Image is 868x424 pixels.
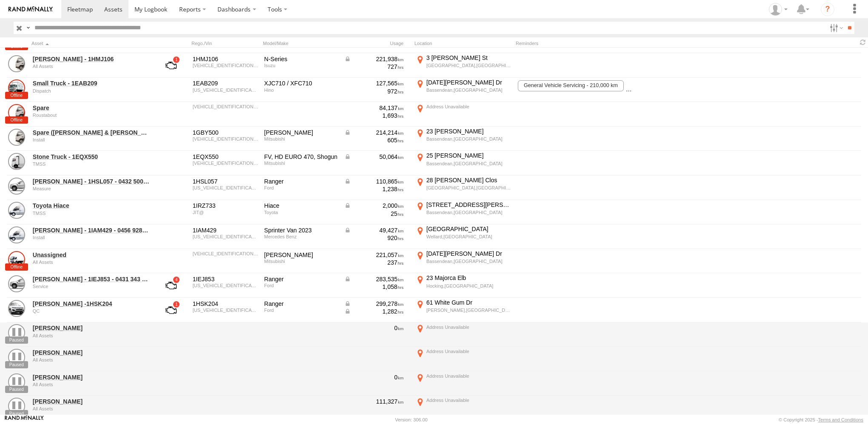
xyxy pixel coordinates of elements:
[33,300,149,308] a: [PERSON_NAME] -1HSK204
[8,178,25,195] a: View Asset Details
[33,349,149,356] a: [PERSON_NAME]
[344,104,404,112] div: 84,137
[264,259,338,264] div: Mitsubishi
[344,79,404,87] div: 127,565
[155,55,187,76] a: View Asset with Fault/s
[414,225,512,248] label: Click to View Current Location
[414,127,512,150] label: Click to View Current Location
[344,202,404,209] div: Data from Vehicle CANbus
[8,324,25,341] a: View Asset Details
[8,153,25,170] a: View Asset Details
[414,250,512,273] label: Click to View Current Location
[426,250,511,257] div: [DATE][PERSON_NAME] Dr
[33,226,149,234] a: [PERSON_NAME] - 1IAM429 - 0456 928 992
[33,55,149,63] a: [PERSON_NAME] - 1HMJ106
[264,88,338,93] div: Hino
[193,202,258,209] div: 1IRZ733
[33,129,149,136] a: Spare ([PERSON_NAME] & [PERSON_NAME] maker specials)- 1GBY500
[33,275,149,283] a: [PERSON_NAME] - 1IEJ853 - 0431 343 641
[8,398,25,415] a: View Asset Details
[193,63,258,68] div: JAANPR75HM7100708
[344,259,404,266] div: 237
[264,79,338,87] div: XJC710 / XFC710
[25,22,31,34] label: Search Query
[33,398,149,405] a: [PERSON_NAME]
[414,152,512,175] label: Click to View Current Location
[193,178,258,185] div: 1HSL057
[344,398,404,405] div: 111,327
[193,275,258,283] div: 1IEJ853
[193,136,258,141] div: JLFFEA21C0KJ25170
[264,153,338,161] div: FV, HD EURO 470, Shogun
[191,40,260,46] div: Rego./Vin
[344,308,404,315] div: Data from Vehicle CANbus
[33,202,149,209] a: Toyota Hiace
[264,300,338,308] div: Ranger
[344,112,404,119] div: 1,693
[264,63,338,68] div: Isuzu
[264,251,338,259] div: Canter
[779,417,863,422] div: © Copyright 2025 -
[33,260,149,265] div: undefined
[344,210,404,218] div: 25
[8,55,25,72] a: View Asset Details
[33,333,149,338] div: undefined
[33,357,149,362] div: undefined
[426,127,511,135] div: 23 [PERSON_NAME]
[193,283,258,288] div: MPBCMAF90RX590286
[414,274,512,297] label: Click to View Current Location
[344,136,404,144] div: 605
[33,104,149,112] a: Spare
[414,40,512,46] div: Location
[33,88,149,93] div: undefined
[264,178,338,185] div: Ranger
[8,349,25,366] a: View Asset Details
[344,300,404,308] div: Data from Vehicle CANbus
[8,129,25,146] a: View Asset Details
[264,283,338,288] div: Ford
[33,373,149,381] a: [PERSON_NAME]
[33,382,149,387] div: undefined
[33,308,149,314] div: undefined
[33,153,149,161] a: Stone Truck - 1EQX550
[264,136,338,141] div: Mitsubishi
[8,226,25,243] a: View Asset Details
[766,3,791,16] div: Themaker Reception
[193,88,258,93] div: JHHUCS3H30K002719
[414,176,512,199] label: Click to View Current Location
[426,136,511,142] div: Bassendean,[GEOGRAPHIC_DATA]
[264,161,338,166] div: Mitsubishi
[33,186,149,191] div: undefined
[5,416,44,424] a: Visit our Website
[426,176,511,184] div: 28 [PERSON_NAME] Clos
[193,226,258,234] div: 1IAM429
[264,185,338,190] div: Ford
[193,185,258,190] div: MPBCMAE90NX444369
[33,235,149,240] div: undefined
[33,79,149,87] a: Small Truck - 1EAB209
[264,129,338,136] div: Canter
[821,3,834,16] i: ?
[33,251,149,259] a: Unassigned
[8,373,25,390] a: View Asset Details
[344,153,404,161] div: Data from Vehicle CANbus
[193,161,258,166] div: JLFFV54ST0KJ20077
[33,324,149,332] a: [PERSON_NAME]
[826,22,845,34] label: Search Filter Options
[518,80,623,91] span: General Vehicle Servicing - 210,000 km
[414,348,512,370] label: Click to View Current Location
[264,308,338,313] div: Ford
[263,40,340,46] div: Model/Make
[414,201,512,224] label: Click to View Current Location
[414,103,512,126] label: Click to View Current Location
[426,307,511,313] div: [PERSON_NAME],[GEOGRAPHIC_DATA]
[426,299,511,306] div: 61 White Gum Dr
[344,251,404,259] div: 221,057
[33,211,149,216] div: undefined
[33,64,149,69] div: undefined
[344,324,404,332] div: 0
[33,406,149,411] div: undefined
[426,152,511,159] div: 25 [PERSON_NAME]
[264,226,338,234] div: Sprinter Van 2023
[193,129,258,136] div: 1GBY500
